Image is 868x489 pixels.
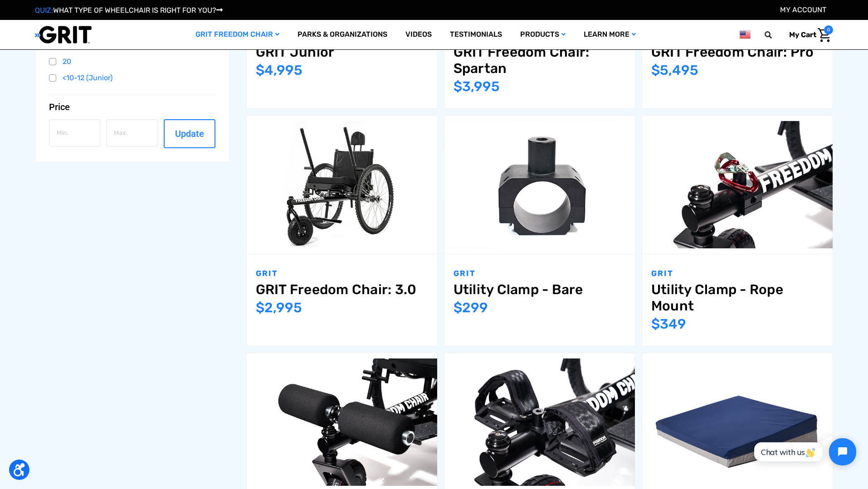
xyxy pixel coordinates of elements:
a: Parks & Organizations [288,20,396,49]
a: Utility Clamp - Bare,$299.00 [444,116,635,254]
a: 20 [49,55,216,68]
a: Products [511,20,575,49]
p: GRIT [651,268,824,280]
span: $299 [454,300,488,316]
a: Utility Clamp - Rope Mount,$349.00 [642,116,833,254]
a: Account [780,5,826,14]
span: $2,995 [256,300,302,316]
span: My Cart [789,30,816,39]
a: Videos [396,20,441,49]
input: Max. [106,119,158,147]
img: Utility Clamp - Foot Platforms [444,358,635,485]
span: $3,995 [454,78,500,95]
span: Price [49,102,70,112]
a: Utility Clamp - Rope Mount,$349.00 [651,281,824,314]
a: Cart with 0 items [782,25,833,44]
p: GRIT [256,268,428,280]
img: Utility Clamp - Leg Elevation [247,358,437,485]
span: 0 [824,25,833,34]
img: Utility Clamp - Bare [444,121,635,248]
a: Learn More [575,20,645,49]
a: GRIT Freedom Chair: 3.0,$2,995.00 [256,281,428,298]
a: GRIT Freedom Chair: Spartan,$3,995.00 [454,44,626,77]
span: $349 [651,316,686,332]
img: Utility Clamp - Rope Mount [642,121,833,248]
img: GRIT Wedge Cushion: foam wheelchair cushion for positioning and comfort shown in 18/"20 width wit... [642,358,833,485]
p: GRIT [454,268,626,280]
button: Update [164,119,215,148]
input: Min. [49,119,101,147]
a: QUIZ:WHAT TYPE OF WHEELCHAIR IS RIGHT FOR YOU? [35,6,223,15]
img: GRIT All-Terrain Wheelchair and Mobility Equipment [35,25,92,44]
a: GRIT Freedom Chair: 3.0,$2,995.00 [247,116,437,254]
a: GRIT Freedom Chair [186,20,288,49]
span: QUIZ: [35,6,53,15]
a: <10-12 (Junior) [49,71,216,85]
a: GRIT Freedom Chair: Pro,$5,495.00 [651,44,824,60]
a: Testimonials [441,20,511,49]
button: Price [49,102,216,112]
img: GRIT Freedom Chair: 3.0 [247,121,437,248]
a: GRIT Junior,$4,995.00 [256,44,428,60]
span: $4,995 [256,62,302,78]
iframe: Tidio Chat [744,431,864,473]
img: Cart [818,28,831,42]
a: Utility Clamp - Bare,$299.00 [454,281,626,298]
span: $5,495 [651,62,698,78]
input: Search [769,25,782,44]
img: us.png [740,29,751,40]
